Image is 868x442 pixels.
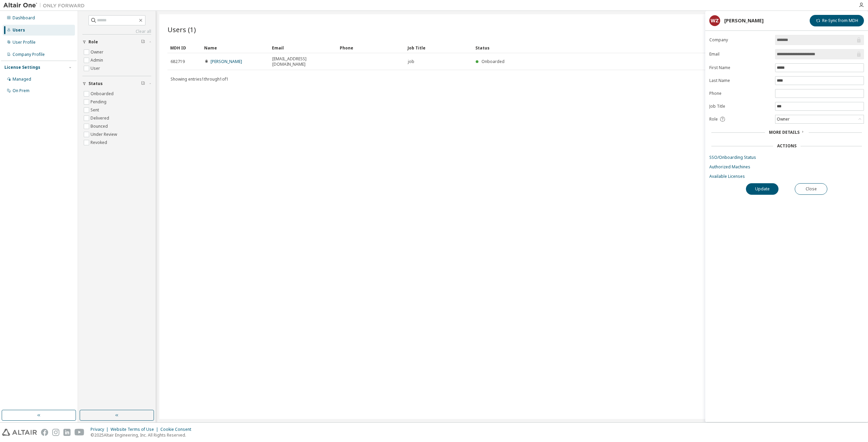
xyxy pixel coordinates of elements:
[13,40,36,45] div: User Profile
[2,429,37,436] img: altair_logo.svg
[52,429,59,436] img: instagram.svg
[91,64,101,72] label: User
[272,42,334,53] div: Email
[709,91,771,96] label: Phone
[408,42,470,53] div: Job Title
[340,42,402,53] div: Phone
[481,59,505,64] span: Onboarded
[709,104,771,109] label: Job Title
[776,115,791,123] div: Owner
[170,42,199,53] div: MDH ID
[13,27,25,33] div: Users
[709,15,720,26] div: WZ
[167,25,196,34] span: Users (1)
[91,432,195,438] p: © 2025 Altair Engineering, Inc. All Rights Reserved.
[475,42,821,53] div: Status
[795,183,827,195] button: Close
[709,174,864,179] a: Available Licenses
[211,59,242,64] a: [PERSON_NAME]
[272,56,334,67] span: [EMAIL_ADDRESS][DOMAIN_NAME]
[709,155,864,160] a: SSO/Onboarding Status
[111,427,160,432] div: Website Terms of Use
[63,429,71,436] img: linkedin.svg
[775,115,864,123] div: Owner
[91,114,111,122] label: Delivered
[709,37,771,43] label: Company
[82,76,151,91] button: Status
[13,77,31,82] div: Managed
[746,183,778,195] button: Update
[75,429,84,436] img: youtube.svg
[91,48,105,56] label: Owner
[724,18,764,23] div: [PERSON_NAME]
[91,98,108,106] label: Pending
[91,427,111,432] div: Privacy
[709,65,771,70] label: First Name
[13,15,35,21] div: Dashboard
[91,130,118,139] label: Under Review
[204,42,267,53] div: Name
[769,129,800,135] span: More Details
[709,78,771,83] label: Last Name
[88,39,98,45] span: Role
[408,59,414,64] span: job
[709,164,864,170] a: Authorized Machines
[141,39,145,45] span: Clear filter
[810,15,864,26] button: Re-Sync from MDH
[91,139,108,147] label: Revoked
[777,143,796,149] div: Actions
[141,81,145,86] span: Clear filter
[4,65,40,70] div: License Settings
[82,29,151,34] a: Clear all
[171,76,229,82] span: Showing entries 1 through 1 of 1
[91,122,109,130] label: Bounced
[91,106,100,114] label: Sent
[13,88,29,93] div: On Prem
[41,429,48,436] img: facebook.svg
[3,2,88,9] img: Altair One
[709,117,718,122] span: Role
[160,427,195,432] div: Cookie Consent
[91,90,115,98] label: Onboarded
[91,56,104,64] label: Admin
[709,51,771,57] label: Email
[13,52,45,57] div: Company Profile
[88,81,103,86] span: Status
[82,35,151,49] button: Role
[171,59,185,64] span: 682719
